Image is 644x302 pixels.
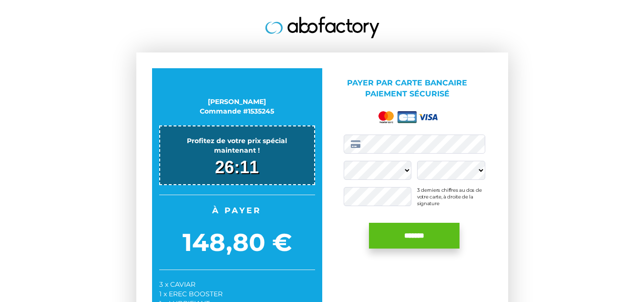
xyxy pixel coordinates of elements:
[159,225,315,260] span: 148,80 €
[417,187,485,206] div: 3 derniers chiffres au dos de votre carte, à droite de la signature
[398,111,417,123] img: cb.png
[265,17,379,38] img: logo.jpg
[377,109,396,125] img: mastercard.png
[159,97,315,106] div: [PERSON_NAME]
[419,114,438,120] img: visa.png
[165,155,309,179] div: 26:11
[165,136,309,155] div: Profitez de votre prix spécial maintenant !
[159,205,315,216] span: À payer
[365,89,450,98] span: Paiement sécurisé
[329,78,485,100] p: Payer par Carte bancaire
[159,106,315,116] div: Commande #1535245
